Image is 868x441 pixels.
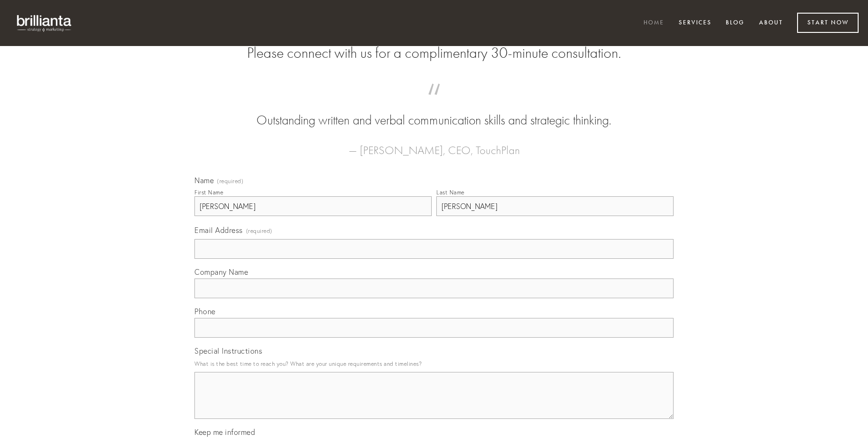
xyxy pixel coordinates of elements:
[194,357,674,370] p: What is the best time to reach you? What are your unique requirements and timelines?
[194,267,248,277] span: Company Name
[637,15,670,31] a: Home
[217,178,243,184] span: (required)
[209,130,659,160] figcaption: — [PERSON_NAME], CEO, TouchPlan
[194,225,243,235] span: Email Address
[753,15,789,31] a: About
[720,15,751,31] a: Blog
[9,9,80,37] img: brillianta - research, strategy, marketing
[436,189,465,196] div: Last Name
[194,44,674,62] h2: Please connect with us for a complimentary 30-minute consultation.
[209,93,659,130] blockquote: Outstanding written and verbal communication skills and strategic thinking.
[246,224,272,237] span: (required)
[194,427,255,437] span: Keep me informed
[209,93,659,111] span: “
[194,307,216,316] span: Phone
[797,13,859,33] a: Start Now
[673,15,718,31] a: Services
[194,346,262,356] span: Special Instructions
[194,189,223,196] div: First Name
[194,176,214,185] span: Name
